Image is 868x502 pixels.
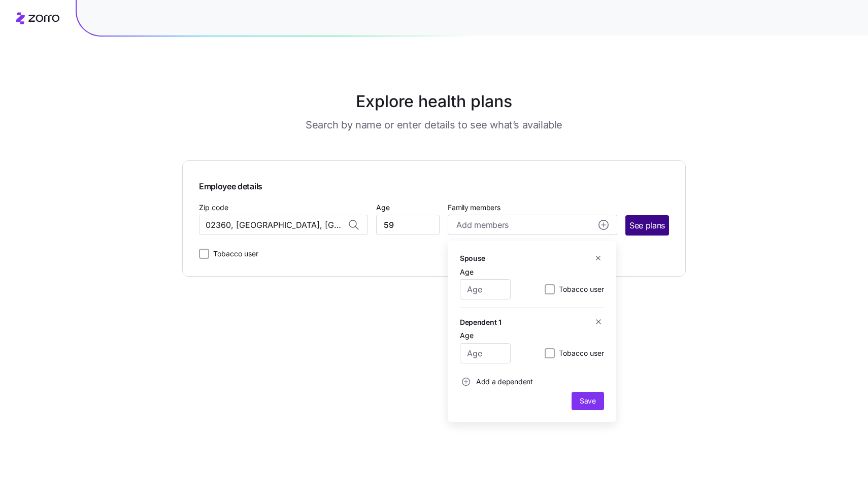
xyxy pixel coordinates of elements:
[460,279,511,299] input: Age
[209,248,258,260] label: Tobacco user
[460,317,502,327] h5: Dependent 1
[460,253,485,263] h5: Spouse
[629,219,665,232] span: See plans
[460,266,474,278] label: Age
[460,330,474,341] label: Age
[456,219,508,231] span: Add members
[199,215,368,235] input: Zip code
[306,118,562,132] h3: Search by name or enter details to see what’s available
[476,377,533,387] span: Add a dependent
[580,396,596,406] span: Save
[555,283,604,295] label: Tobacco user
[625,215,669,236] button: See plans
[448,215,617,235] button: Add membersadd icon
[462,378,470,386] svg: add icon
[598,220,609,230] svg: add icon
[555,347,604,359] label: Tobacco user
[376,202,390,213] label: Age
[572,392,604,410] button: Save
[448,241,616,422] div: Add membersadd icon
[460,372,533,392] button: Add a dependent
[376,215,440,235] input: Age
[199,202,228,213] label: Zip code
[460,343,511,363] input: Age
[208,89,661,114] h1: Explore health plans
[199,177,262,193] span: Employee details
[448,203,617,213] span: Family members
